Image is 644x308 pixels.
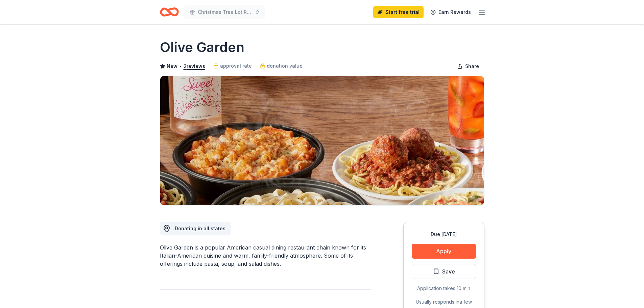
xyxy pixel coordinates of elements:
h1: Olive Garden [160,38,244,57]
div: Due [DATE] [412,230,476,238]
div: Application takes 10 min [412,284,476,292]
img: Image for Olive Garden [160,76,484,205]
button: 2reviews [184,62,205,70]
a: donation value [260,62,303,70]
button: Share [452,60,484,73]
span: Share [465,62,479,70]
span: New [167,62,177,70]
a: approval rate [213,62,252,70]
a: Home [160,4,179,20]
span: Christmas Tree Lot Raffle [198,8,252,16]
a: Start free trial [373,6,424,18]
button: Save [412,264,476,279]
span: approval rate [220,62,252,70]
button: Christmas Tree Lot Raffle [184,5,265,19]
span: Save [442,267,455,276]
div: Olive Garden is a popular American casual dining restaurant chain known for its Italian-American ... [160,243,371,268]
a: Earn Rewards [426,6,475,18]
span: donation value [267,62,303,70]
button: Apply [412,244,476,259]
span: • [179,64,182,69]
span: Donating in all states [175,226,225,231]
